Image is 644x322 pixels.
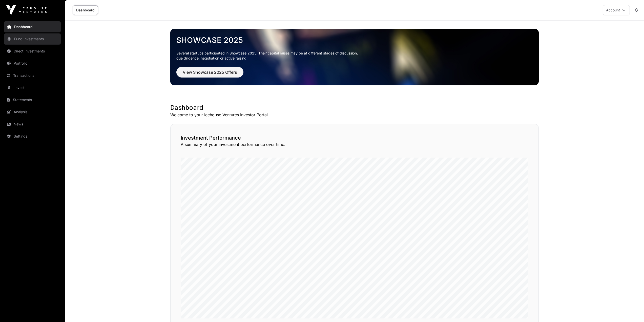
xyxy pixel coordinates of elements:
[170,104,539,112] h1: Dashboard
[4,70,61,81] a: Transactions
[4,21,61,32] a: Dashboard
[176,51,533,61] p: Several startups participated in Showcase 2025. Their capital raises may be at different stages o...
[4,46,61,57] a: Direct Investments
[181,134,528,141] h2: Investment Performance
[170,29,539,85] img: Showcase 2025
[176,67,243,78] button: View Showcase 2025 Offers
[4,58,61,69] a: Portfolio
[73,5,98,15] a: Dashboard
[4,119,61,130] a: News
[603,5,630,15] button: Account
[176,35,533,45] a: Showcase 2025
[4,94,61,105] a: Statements
[6,5,47,15] img: Icehouse Ventures Logo
[4,106,61,118] a: Analysis
[619,298,644,322] iframe: Chat Widget
[170,112,539,118] p: Welcome to your Icehouse Ventures Investor Portal.
[181,141,528,147] p: A summary of your investment performance over time.
[4,33,61,45] a: Fund Investments
[176,72,243,77] a: View Showcase 2025 Offers
[4,131,61,142] a: Settings
[4,82,61,93] a: Invest
[183,69,237,75] span: View Showcase 2025 Offers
